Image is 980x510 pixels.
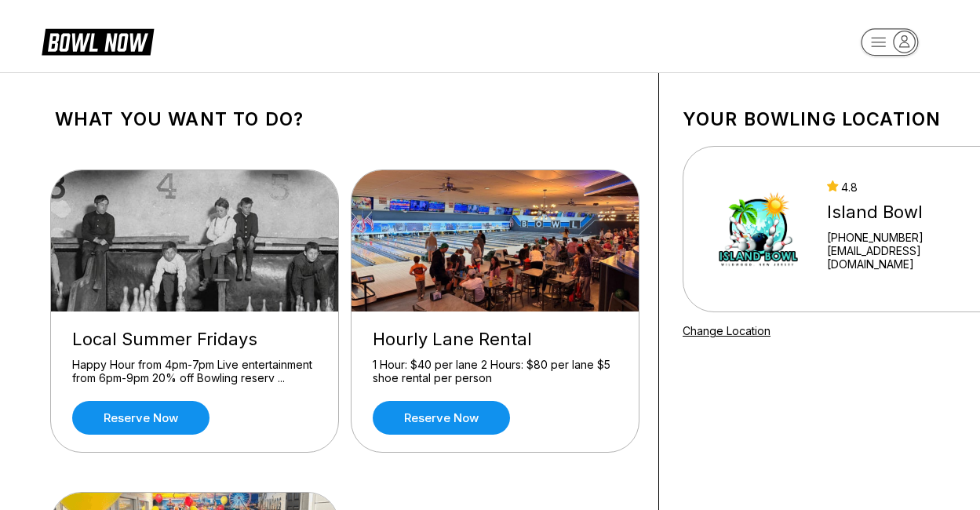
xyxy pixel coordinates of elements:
h1: What you want to do? [55,108,635,130]
a: Change Location [683,324,771,337]
a: Reserve now [72,401,209,435]
div: Hourly Lane Rental [373,329,618,350]
img: Local Summer Fridays [51,170,340,311]
div: Happy Hour from 4pm-7pm Live entertainment from 6pm-9pm 20% off Bowling reserv ... [72,358,317,385]
div: Local Summer Fridays [72,329,317,350]
a: Reserve now [373,401,510,435]
img: Island Bowl [704,170,813,288]
div: 1 Hour: $40 per lane 2 Hours: $80 per lane $5 shoe rental per person [373,358,618,385]
img: Hourly Lane Rental [352,170,640,311]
